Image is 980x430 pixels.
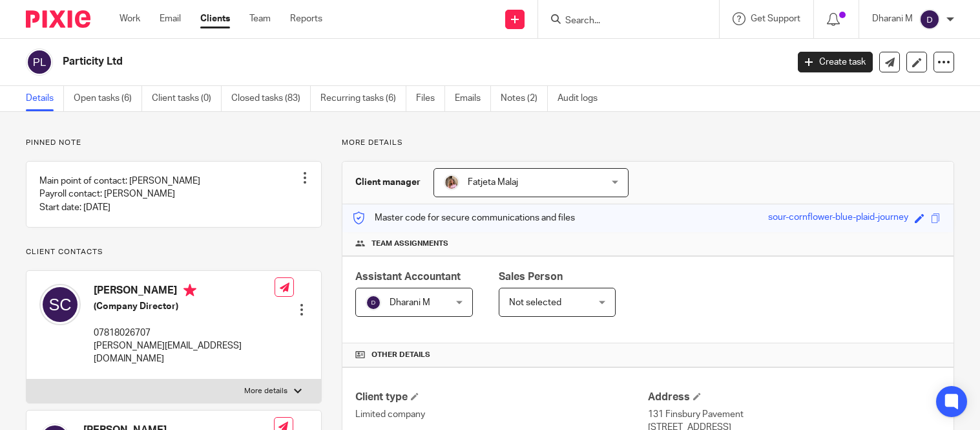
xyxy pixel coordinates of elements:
[26,10,90,28] img: Pixie
[94,339,275,366] p: [PERSON_NAME][EMAIL_ADDRESS][DOMAIN_NAME]
[371,239,448,249] span: Team assignments
[160,12,181,25] a: Email
[509,298,561,307] span: Not selected
[648,391,941,404] h4: Address
[416,86,445,111] a: Files
[468,178,518,187] span: Fatjeta Malaj
[26,138,322,148] p: Pinned note
[564,16,680,27] input: Search
[355,176,421,189] h3: Client manager
[39,284,81,325] img: svg%3E
[183,284,196,297] i: Primary
[444,175,459,190] img: MicrosoftTeams-image%20(5).png
[352,211,575,224] p: Master code for secure communications and files
[798,52,873,72] a: Create task
[499,272,563,282] span: Sales Person
[768,211,908,226] div: sour-cornflower-blue-plaid-journey
[290,12,322,25] a: Reports
[74,86,142,111] a: Open tasks (6)
[63,55,635,69] h2: Particity Ltd
[200,12,230,25] a: Clients
[355,272,461,282] span: Assistant Accountant
[751,14,800,23] span: Get Support
[94,327,275,339] p: 07818026707
[355,408,648,421] p: Limited company
[26,86,64,111] a: Details
[872,12,913,25] p: Dharani M
[26,48,53,76] img: svg%3E
[231,86,311,111] a: Closed tasks (83)
[152,86,222,111] a: Client tasks (0)
[390,298,430,307] span: Dharani M
[94,300,275,313] h5: (Company Director)
[371,350,430,360] span: Other details
[94,284,275,300] h4: [PERSON_NAME]
[501,86,548,111] a: Notes (2)
[342,138,954,148] p: More details
[919,9,940,30] img: svg%3E
[355,391,648,404] h4: Client type
[366,295,381,310] img: svg%3E
[244,386,287,396] p: More details
[648,408,941,421] p: 131 Finsbury Pavement
[320,86,406,111] a: Recurring tasks (6)
[558,86,607,111] a: Audit logs
[120,12,140,25] a: Work
[26,247,322,257] p: Client contacts
[455,86,491,111] a: Emails
[249,12,271,25] a: Team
